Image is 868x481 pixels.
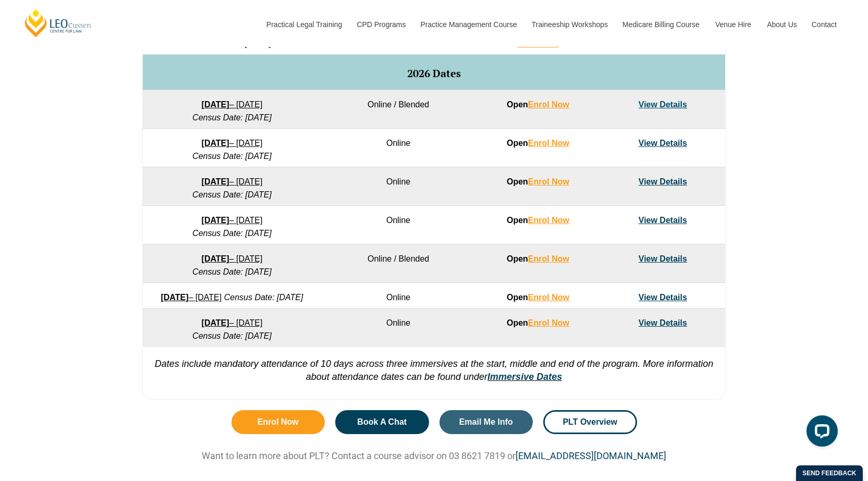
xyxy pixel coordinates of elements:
[639,216,687,225] a: View Details
[321,167,475,206] td: Online
[639,177,687,186] a: View Details
[202,177,263,186] a: [DATE]– [DATE]
[507,318,569,327] strong: Open
[615,2,707,47] a: Medicare Billing Course
[192,267,272,276] em: Census Date: [DATE]
[413,2,524,47] a: Practice Management Course
[543,410,637,434] a: PLT Overview
[528,100,569,109] a: Enrol Now
[349,2,412,47] a: CPD Programs
[507,293,569,302] strong: Open
[798,411,842,455] iframe: LiveChat chat widget
[528,318,569,327] a: Enrol Now
[528,293,569,302] a: Enrol Now
[639,139,687,147] a: View Details
[321,129,475,167] td: Online
[23,8,93,38] a: [PERSON_NAME] Centre for Law
[321,309,475,347] td: Online
[192,113,272,122] em: Census Date: [DATE]
[259,2,349,47] a: Practical Legal Training
[192,190,272,199] em: Census Date: [DATE]
[202,216,229,225] strong: [DATE]
[528,139,569,147] a: Enrol Now
[639,254,687,263] a: View Details
[202,139,229,147] strong: [DATE]
[507,254,569,263] strong: Open
[258,418,299,426] span: Enrol Now
[524,2,615,47] a: Traineeship Workshops
[639,293,687,302] a: View Details
[137,450,731,462] p: Want to learn more about PLT? Contact a course advisor on 03 8621 7819 or
[231,410,325,434] a: Enrol Now
[707,2,759,47] a: Venue Hire
[528,177,569,186] a: Enrol Now
[202,254,263,263] a: [DATE]– [DATE]
[357,418,407,426] span: Book A Chat
[192,331,272,340] em: Census Date: [DATE]
[407,66,461,80] span: 2026 Dates
[202,100,263,109] a: [DATE]– [DATE]
[563,418,617,426] span: PLT Overview
[202,318,263,327] a: [DATE]– [DATE]
[192,152,272,161] em: Census Date: [DATE]
[202,318,229,327] strong: [DATE]
[516,450,666,461] a: [EMAIL_ADDRESS][DOMAIN_NAME]
[161,293,222,302] a: [DATE]– [DATE]
[459,418,513,426] span: Email Me Info
[507,216,569,225] strong: Open
[507,100,569,109] strong: Open
[804,2,845,47] a: Contact
[507,177,569,186] strong: Open
[224,293,303,302] em: Census Date: [DATE]
[202,100,229,109] strong: [DATE]
[321,206,475,244] td: Online
[639,318,687,327] a: View Details
[335,410,429,434] a: Book A Chat
[507,139,569,147] strong: Open
[202,216,263,225] a: [DATE]– [DATE]
[439,410,533,434] a: Email Me Info
[528,216,569,225] a: Enrol Now
[321,90,475,129] td: Online / Blended
[321,283,475,309] td: Online
[639,100,687,109] a: View Details
[487,372,562,382] a: Immersive Dates
[321,244,475,283] td: Online / Blended
[202,139,263,147] a: [DATE]– [DATE]
[202,177,229,186] strong: [DATE]
[155,359,714,382] em: Dates include mandatory attendance of 10 days across three immersives at the start, middle and en...
[202,254,229,263] strong: [DATE]
[528,254,569,263] a: Enrol Now
[161,293,188,302] strong: [DATE]
[759,2,804,47] a: About Us
[192,229,272,238] em: Census Date: [DATE]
